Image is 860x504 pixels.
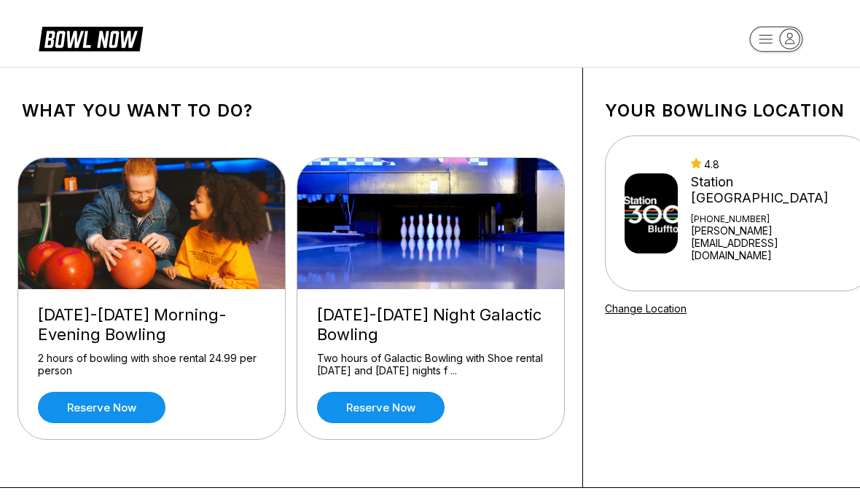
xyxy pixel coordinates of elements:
img: Station 300 Bluffton [625,173,678,253]
a: Change Location [605,302,687,315]
a: Reserve now [317,392,445,423]
div: 2 hours of bowling with shoe rental 24.99 per person [38,352,265,377]
div: Station [GEOGRAPHIC_DATA] [691,174,856,206]
a: [PERSON_NAME][EMAIL_ADDRESS][DOMAIN_NAME] [691,224,856,261]
div: [DATE]-[DATE] Night Galactic Bowling [317,305,544,344]
a: Reserve now [38,392,165,423]
div: [PHONE_NUMBER] [691,213,856,224]
img: Friday-Sunday Morning-Evening Bowling [18,158,286,289]
div: 4.8 [691,158,856,170]
img: Friday-Saturday Night Galactic Bowling [297,158,566,289]
div: Two hours of Galactic Bowling with Shoe rental [DATE] and [DATE] nights f ... [317,352,544,377]
h1: What you want to do? [22,101,560,121]
div: [DATE]-[DATE] Morning-Evening Bowling [38,305,265,344]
